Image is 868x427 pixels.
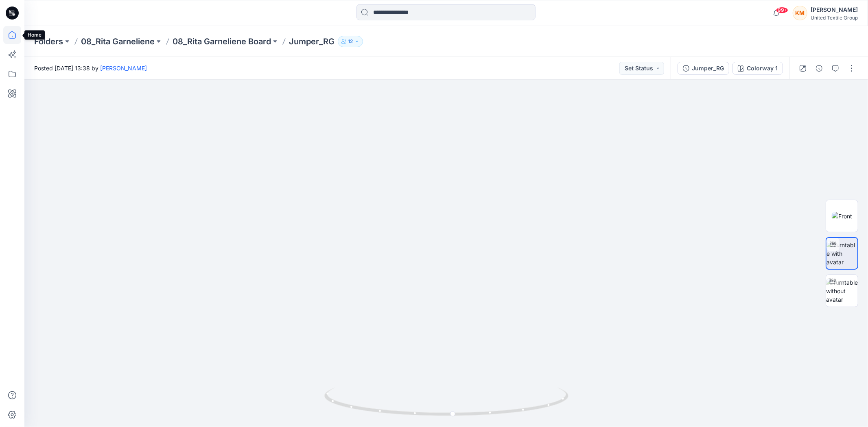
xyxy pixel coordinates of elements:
button: Colorway 1 [732,62,783,75]
div: KM [793,6,807,20]
p: 12 [348,37,353,46]
div: United Textile Group [811,15,858,21]
a: Folders [34,36,63,47]
a: 08_Rita Garneliene [81,36,155,47]
img: Turntable without avatar [826,278,858,304]
img: Turntable with avatar [826,241,857,266]
button: Jumper_RG [678,62,729,75]
button: Details [813,62,826,75]
div: Colorway 1 [747,64,778,73]
img: Front [832,212,852,220]
a: 08_Rita Garneliene Board [173,36,271,47]
p: Jumper_RG [289,36,335,47]
span: Posted [DATE] 13:38 by [34,64,147,72]
span: 99+ [776,7,788,13]
div: Jumper_RG [692,64,724,73]
a: [PERSON_NAME] [100,65,147,72]
div: [PERSON_NAME] [811,5,858,15]
button: 12 [338,36,363,47]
